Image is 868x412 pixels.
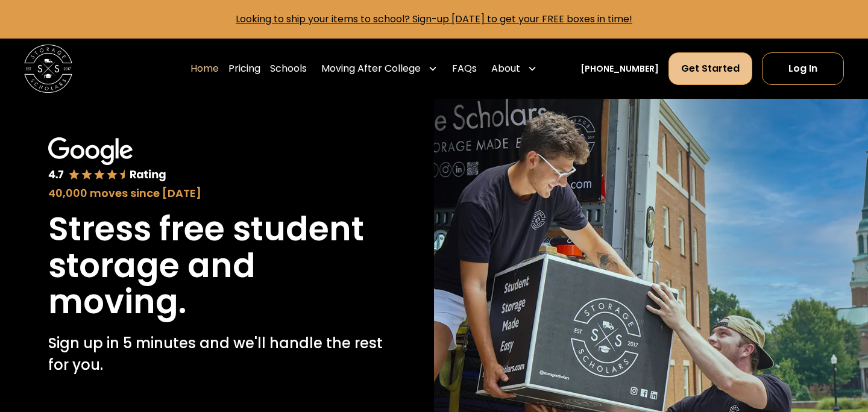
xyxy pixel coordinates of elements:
h1: Stress free student storage and moving. [48,211,386,320]
a: Pricing [228,52,260,86]
a: Home [190,52,219,86]
a: Get Started [668,52,752,85]
div: About [491,61,520,76]
div: About [486,52,542,86]
div: Moving After College [321,61,421,76]
img: Google 4.7 star rating [48,137,166,183]
a: Schools [270,52,307,86]
p: Sign up in 5 minutes and we'll handle the rest for you. [48,332,386,376]
div: 40,000 moves since [DATE] [48,185,386,201]
a: [PHONE_NUMBER] [580,63,659,75]
a: Looking to ship your items to school? Sign-up [DATE] to get your FREE boxes in time! [236,12,632,26]
img: Storage Scholars main logo [24,45,72,93]
a: Log In [762,52,844,85]
a: FAQs [452,52,477,86]
div: Moving After College [316,52,442,86]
